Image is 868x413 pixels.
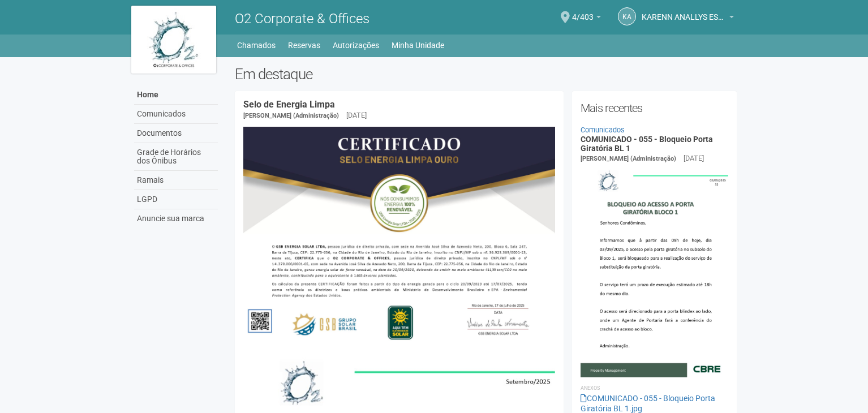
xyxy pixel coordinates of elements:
div: [DATE] [684,153,704,164]
a: Comunicados [581,126,625,134]
span: KARENN ANALLYS ESTELLA [642,2,727,21]
span: [PERSON_NAME] (Administração) [581,155,676,162]
a: KARENN ANALLYS ESTELLA [642,14,734,23]
a: Autorizações [333,37,379,53]
img: COMUNICADO%20-%20055%20-%20Bloqueio%20Porta%20Girat%C3%B3ria%20BL%201.jpg [581,164,728,377]
a: LGPD [134,190,218,209]
a: Selo de Energia Limpa [243,99,335,110]
div: [DATE] [346,110,367,121]
a: Anuncie sua marca [134,209,218,228]
span: 4/403 [572,2,594,21]
a: Comunicados [134,105,218,124]
a: Chamados [237,37,276,53]
span: [PERSON_NAME] (Administração) [243,112,339,119]
a: KA [618,7,636,25]
a: Minha Unidade [392,37,444,53]
a: Grade de Horários dos Ônibus [134,143,218,171]
h2: Mais recentes [581,100,728,117]
li: Anexos [581,383,728,393]
img: logo.jpg [131,6,216,74]
a: Reservas [288,37,320,53]
a: Home [134,85,218,105]
a: Ramais [134,171,218,190]
span: O2 Corporate & Offices [235,11,369,27]
img: COMUNICADO%20-%20054%20-%20Selo%20de%20Energia%20Limpa%20-%20P%C3%A1g.%202.jpg [243,127,555,347]
a: 4/403 [572,14,601,23]
a: COMUNICADO - 055 - Bloqueio Porta Giratória BL 1 [581,135,713,152]
a: COMUNICADO - 055 - Bloqueio Porta Giratória BL 1.jpg [581,394,715,413]
a: Documentos [134,124,218,143]
h2: Em destaque [235,66,737,83]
